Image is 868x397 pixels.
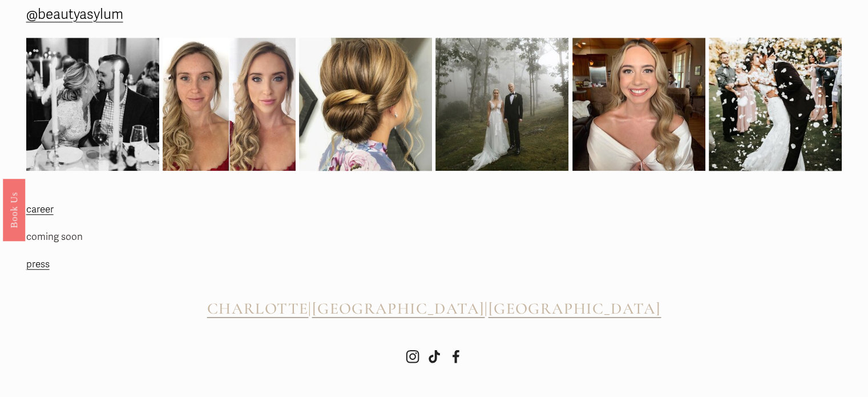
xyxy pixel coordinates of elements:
a: @beautyasylum [26,2,123,27]
img: Going into the wedding weekend with some bridal inspo for ya! 💫 @beautyasylum_charlotte #beautyas... [572,38,705,171]
a: [GEOGRAPHIC_DATA] [488,299,661,318]
a: [GEOGRAPHIC_DATA] [312,299,485,318]
a: career [26,201,54,219]
a: CHARLOTTE [207,299,308,318]
p: coming soon [26,228,225,246]
img: 2020 didn&rsquo;t stop this wedding celebration! 🎊😍🎉 @beautyasylum_atlanta #beautyasylum @bridal_... [709,21,842,187]
span: [GEOGRAPHIC_DATA] [312,299,485,318]
img: It&rsquo;s been a while since we&rsquo;ve shared a before and after! Subtle makeup &amp; romantic... [163,38,296,171]
img: So much pretty from this weekend! Here&rsquo;s one from @beautyasylum_charlotte #beautyasylum @up... [299,25,432,183]
a: press [26,256,50,274]
img: Rehearsal dinner vibes from Raleigh, NC. We added a subtle braid at the top before we created her... [26,38,159,171]
span: | [308,299,312,318]
a: TikTok [427,350,441,363]
span: | [485,299,488,318]
span: CHARLOTTE [207,299,308,318]
img: Picture perfect 💫 @beautyasylum_charlotte @apryl_naylor_makeup #beautyasylum_apryl @uptownfunkyou... [435,38,568,171]
a: Instagram [406,350,419,363]
a: Facebook [449,350,463,363]
span: [GEOGRAPHIC_DATA] [488,299,661,318]
a: Book Us [3,178,25,240]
